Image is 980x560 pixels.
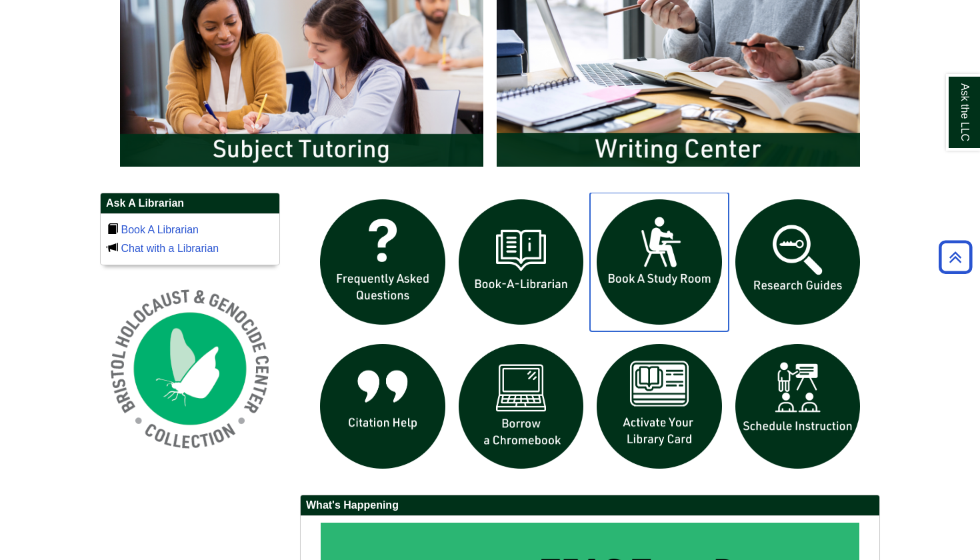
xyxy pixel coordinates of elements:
[452,193,591,331] img: Book a Librarian icon links to book a librarian web page
[313,193,867,481] div: slideshow
[121,243,219,254] a: Chat with a Librarian
[452,337,591,476] img: Borrow a chromebook icon links to the borrow a chromebook web page
[313,193,452,331] img: frequently asked questions
[100,279,280,459] img: Holocaust and Genocide Collection
[101,193,279,214] h2: Ask A Librarian
[934,248,977,266] a: Back to Top
[729,337,867,476] img: For faculty. Schedule Library Instruction icon links to form.
[313,337,452,476] img: citation help icon links to citation help guide page
[590,193,729,331] img: book a study room icon links to book a study room web page
[301,495,879,516] h2: What's Happening
[590,337,729,476] img: activate Library Card icon links to form to activate student ID into library card
[121,224,199,235] a: Book A Librarian
[729,193,867,331] img: Research Guides icon links to research guides web page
